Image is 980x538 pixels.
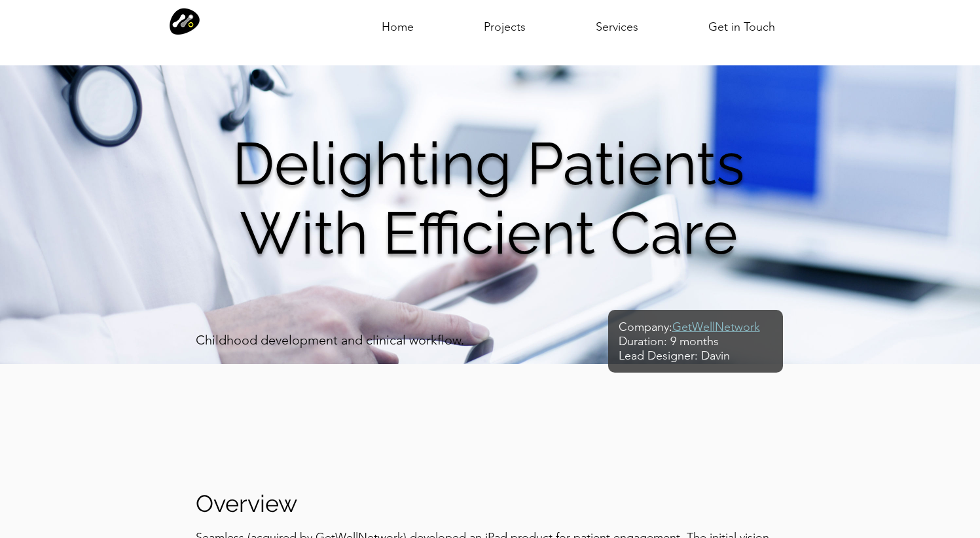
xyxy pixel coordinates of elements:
[346,5,810,37] nav: Site
[674,5,810,37] a: Get in Touch
[672,320,760,334] a: GetWellNetwork
[619,348,730,363] span: Lead Designer: Davin
[703,5,780,48] p: Get in Touch
[232,129,744,267] span: Delighting Patients With Efficient Care
[196,490,399,517] h5: Overview
[590,5,644,48] p: Services
[376,5,419,48] p: Home
[619,334,719,348] span: Duration: 9 months
[619,320,672,334] span: Company:
[561,5,674,37] a: Services
[170,7,200,35] img: Modular Logo icon only.png
[346,5,449,37] a: Home
[449,5,561,37] a: Projects
[196,332,530,348] p: Childhood development and clinical workflow.
[479,5,531,48] p: Projects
